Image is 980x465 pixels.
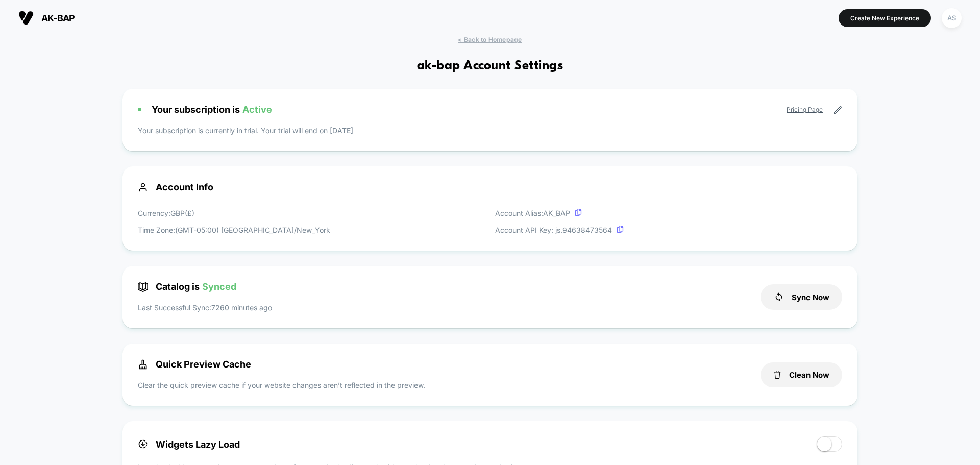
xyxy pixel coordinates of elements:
button: ak-bap [15,10,78,26]
button: Create New Experience [839,9,931,27]
span: ak-bap [41,13,75,23]
button: AS [939,8,965,29]
span: Account Info [138,182,842,192]
p: Account API Key: js. 94638473564 [495,225,624,235]
p: Clear the quick preview cache if your website changes aren’t reflected in the preview. [138,380,425,390]
span: < Back to Homepage [458,36,522,43]
p: Account Alias: AK_BAP [495,208,624,218]
button: Clean Now [761,362,842,387]
p: Currency: GBP ( £ ) [138,208,330,218]
a: Pricing Page [787,106,823,113]
span: Active [242,104,272,115]
button: Sync Now [761,284,842,310]
img: Visually logo [18,10,34,26]
h1: ak-bap Account Settings [417,59,563,74]
p: Your subscription is currently in trial. Your trial will end on [DATE] [138,125,842,136]
div: AS [942,8,962,28]
p: Time Zone: (GMT-05:00) [GEOGRAPHIC_DATA]/New_York [138,225,330,235]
